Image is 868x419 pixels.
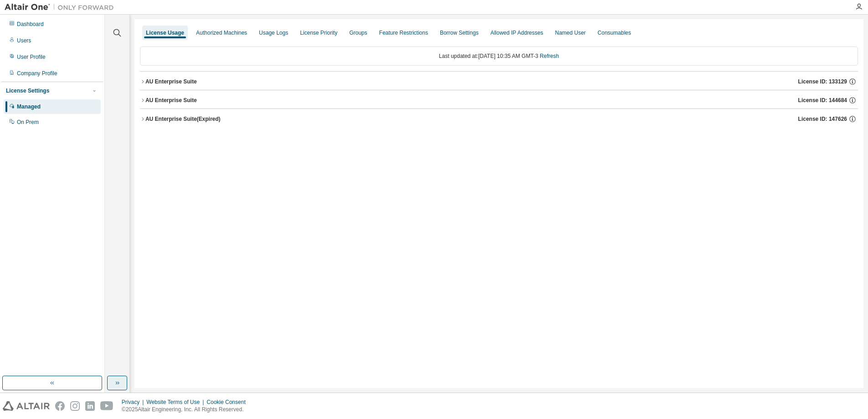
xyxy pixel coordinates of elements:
[798,97,847,104] span: License ID: 144684
[3,401,50,411] img: altair_logo.svg
[122,406,251,414] p: © 2025 Altair Engineering, Inc. All Rights Reserved.
[145,97,197,104] div: AU Enterprise Suite
[5,3,119,12] img: Altair One
[491,29,543,36] div: Allowed IP Addresses
[17,103,41,110] div: Managed
[555,29,585,36] div: Named User
[349,29,367,36] div: Groups
[100,401,114,411] img: youtube.svg
[146,398,207,406] div: Website Terms of Use
[379,29,428,36] div: Feature Restrictions
[598,29,631,36] div: Consumables
[798,78,847,85] span: License ID: 133129
[70,401,80,411] img: instagram.svg
[300,29,337,36] div: License Priority
[140,90,858,110] button: AU Enterprise SuiteLicense ID: 144684
[17,53,46,61] div: User Profile
[140,109,858,129] button: AU Enterprise Suite(Expired)License ID: 147626
[17,37,31,44] div: Users
[140,72,858,92] button: AU Enterprise SuiteLicense ID: 133129
[207,398,251,406] div: Cookie Consent
[122,398,146,406] div: Privacy
[85,401,95,411] img: linkedin.svg
[17,21,44,28] div: Dashboard
[17,119,39,126] div: On Prem
[146,29,184,36] div: License Usage
[140,47,858,66] div: Last updated at: [DATE] 10:35 AM GMT-3
[259,29,288,36] div: Usage Logs
[6,87,49,94] div: License Settings
[145,78,197,85] div: AU Enterprise Suite
[17,70,57,77] div: Company Profile
[196,29,247,36] div: Authorized Machines
[540,53,559,59] a: Refresh
[798,115,847,123] span: License ID: 147626
[145,115,221,123] div: AU Enterprise Suite (Expired)
[440,29,479,36] div: Borrow Settings
[55,401,65,411] img: facebook.svg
